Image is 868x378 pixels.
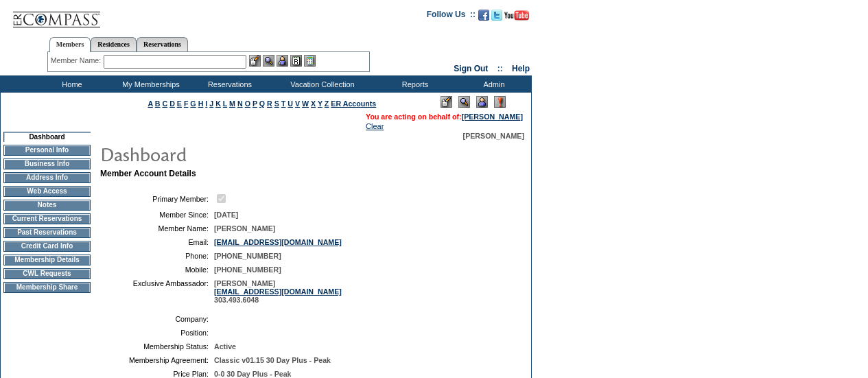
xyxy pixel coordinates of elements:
a: N [237,99,243,108]
a: Residences [91,37,137,51]
td: Member Name: [106,224,209,233]
img: Follow us on Twitter [491,10,502,21]
a: X [311,99,316,108]
img: Log Concern/Member Elevation [494,96,506,108]
td: Web Access [3,186,91,197]
a: P [253,99,257,108]
a: V [295,99,300,108]
img: Impersonate [476,96,488,108]
img: pgTtlDashboard.gif [99,140,374,167]
a: E [177,99,182,108]
a: [PERSON_NAME] [462,113,523,121]
td: Exclusive Ambassador: [106,279,209,304]
a: [EMAIL_ADDRESS][DOMAIN_NAME] [214,238,342,246]
a: A [148,99,153,108]
a: S [274,99,279,108]
a: Become our fan on Facebook [478,14,489,22]
td: Follow Us :: [427,8,476,25]
a: C [162,99,167,108]
td: Reservations [189,75,268,93]
td: Position: [106,329,209,337]
span: [PHONE_NUMBER] [214,265,281,274]
td: Admin [453,75,532,93]
a: W [302,99,309,108]
td: Notes [3,200,91,211]
td: Membership Details [3,255,91,265]
img: b_calculator.gif [304,55,316,67]
a: M [229,99,235,108]
a: Help [512,64,530,73]
a: G [190,99,196,108]
td: Personal Info [3,145,91,156]
td: Membership Share [3,282,91,293]
span: [DATE] [214,211,238,219]
a: ER Accounts [331,99,376,108]
img: Impersonate [277,55,288,67]
b: Member Account Details [100,169,196,178]
span: [PERSON_NAME] [463,132,524,140]
td: Mobile: [106,265,209,274]
a: L [223,99,227,108]
td: Membership Status: [106,342,209,351]
a: K [215,99,221,108]
img: Edit Mode [441,96,452,108]
a: O [245,99,250,108]
td: Email: [106,238,209,246]
a: I [205,99,207,108]
a: Reservations [137,37,188,51]
td: Company: [106,315,209,323]
div: Member Name: [51,55,104,67]
td: Current Reservations [3,213,91,224]
span: You are acting on behalf of: [366,113,523,121]
a: Z [325,99,329,108]
img: View Mode [458,96,470,108]
img: Reservations [290,55,302,67]
span: Classic v01.15 30 Day Plus - Peak [214,356,331,364]
td: Credit Card Info [3,241,91,252]
a: Follow us on Twitter [491,14,502,22]
span: [PHONE_NUMBER] [214,252,281,260]
a: D [169,99,175,108]
td: My Memberships [110,75,189,93]
a: Q [259,99,265,108]
img: b_edit.gif [249,55,261,67]
a: J [209,99,213,108]
span: [PERSON_NAME] 303.493.6048 [214,279,342,304]
a: T [281,99,286,108]
img: Subscribe to our YouTube Channel [504,10,529,21]
a: Y [318,99,322,108]
a: Clear [366,122,384,130]
a: Members [49,37,91,52]
td: CWL Requests [3,268,91,279]
td: Membership Agreement: [106,356,209,364]
td: Address Info [3,172,91,183]
td: Primary Member: [106,192,209,205]
td: Dashboard [3,132,91,142]
span: [PERSON_NAME] [214,224,275,233]
td: Phone: [106,252,209,260]
td: Price Plan: [106,370,209,378]
a: Subscribe to our YouTube Channel [504,14,529,22]
td: Member Since: [106,211,209,219]
a: [EMAIL_ADDRESS][DOMAIN_NAME] [214,287,342,296]
span: 0-0 30 Day Plus - Peak [214,370,292,378]
a: B [155,99,161,108]
a: Sign Out [454,64,488,73]
td: Home [31,75,110,93]
a: H [198,99,204,108]
span: :: [497,64,503,73]
td: Past Reservations [3,227,91,238]
img: Become our fan on Facebook [478,10,489,21]
td: Business Info [3,158,91,169]
img: View [263,55,274,67]
a: R [267,99,272,108]
td: Vacation Collection [268,75,374,93]
span: Active [214,342,236,351]
a: F [184,99,189,108]
a: U [288,99,293,108]
td: Reports [374,75,453,93]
